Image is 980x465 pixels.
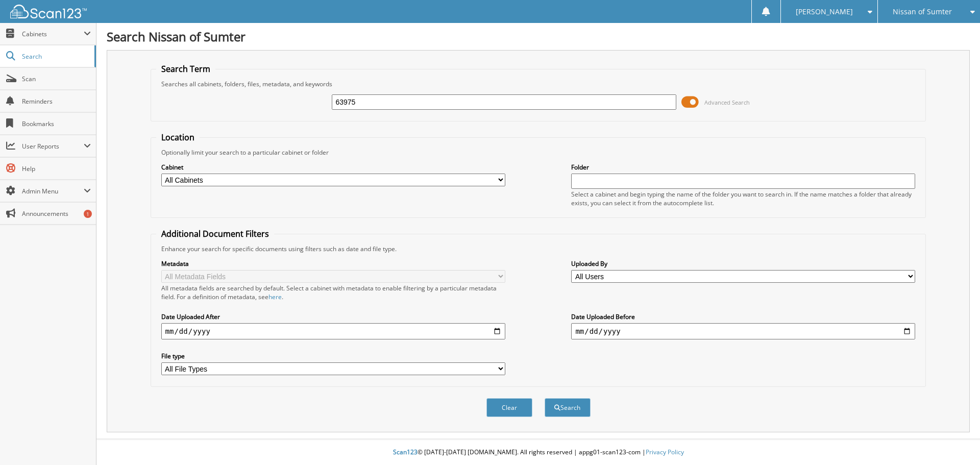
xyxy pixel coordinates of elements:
div: Searches all cabinets, folders, files, metadata, and keywords [156,80,921,88]
input: end [571,323,915,339]
span: Bookmarks [22,119,91,128]
span: Scan [22,75,91,83]
button: Search [545,398,591,417]
h1: Search Nissan of Sumter [107,28,970,45]
iframe: Chat Widget [929,416,980,465]
div: © [DATE]-[DATE] [DOMAIN_NAME]. All rights reserved | appg01-scan123-com | [96,440,980,465]
label: Date Uploaded After [161,312,505,321]
button: Clear [486,398,532,417]
legend: Search Term [156,63,215,75]
legend: Location [156,132,200,143]
div: Enhance your search for specific documents using filters such as date and file type. [156,244,921,253]
div: Select a cabinet and begin typing the name of the folder you want to search in. If the name match... [571,190,915,207]
a: here [268,292,282,301]
label: Date Uploaded Before [571,312,915,321]
div: All metadata fields are searched by default. Select a cabinet with metadata to enable filtering b... [161,284,505,301]
div: Optionally limit your search to a particular cabinet or folder [156,148,921,157]
span: Admin Menu [22,187,84,195]
span: Nissan of Sumter [893,9,952,15]
a: Privacy Policy [646,448,684,456]
span: [PERSON_NAME] [796,9,853,15]
span: Cabinets [22,30,84,38]
div: 1 [84,210,92,218]
label: Cabinet [161,163,505,172]
label: Metadata [161,259,505,268]
span: Help [22,164,91,173]
span: Announcements [22,209,91,218]
legend: Additional Document Filters [156,228,274,239]
span: User Reports [22,142,84,151]
span: Search [22,52,89,61]
span: Reminders [22,97,91,106]
label: Folder [571,163,915,172]
span: Scan123 [393,448,418,456]
label: File type [161,352,505,360]
label: Uploaded By [571,259,915,268]
img: scan123-logo-white.svg [10,5,87,18]
input: start [161,323,505,339]
span: Advanced Search [704,99,750,106]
